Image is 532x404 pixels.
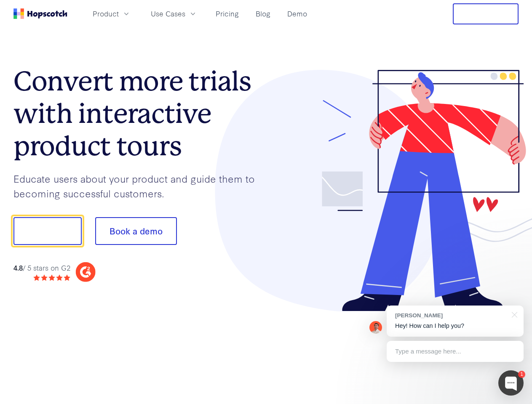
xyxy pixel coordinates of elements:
a: Demo [284,7,310,21]
p: Educate users about your product and guide them to becoming successful customers. [13,171,266,200]
img: Mark Spera [369,321,382,334]
a: Blog [252,7,274,21]
span: Product [93,8,119,19]
button: Book a demo [95,217,177,245]
div: / 5 stars on G2 [13,263,70,273]
div: Type a message here... [387,341,524,362]
button: Free Trial [453,3,519,24]
a: Pricing [212,7,242,21]
p: Hey! How can I help you? [395,322,515,330]
button: Product [88,7,136,21]
button: Show me! [13,217,82,245]
strong: 4.8 [13,263,23,272]
div: [PERSON_NAME] [395,311,507,319]
div: 1 [518,371,525,378]
span: Use Cases [151,8,185,19]
button: Use Cases [146,7,202,21]
a: Home [13,8,67,19]
h1: Convert more trials with interactive product tours [13,65,266,162]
